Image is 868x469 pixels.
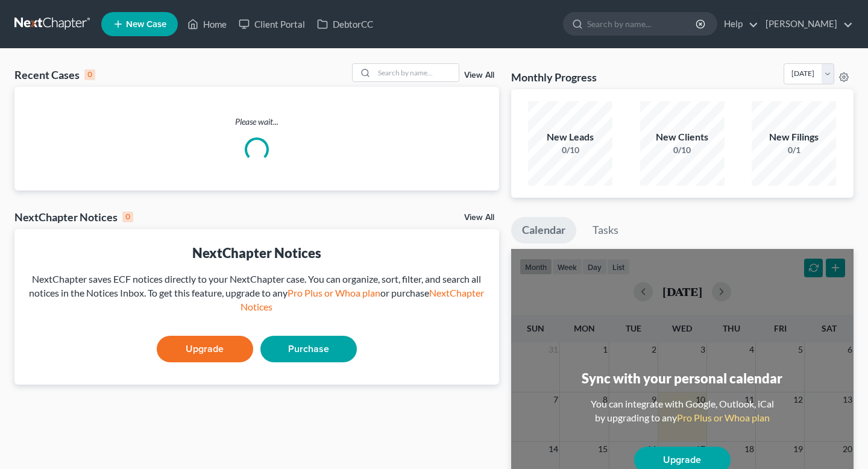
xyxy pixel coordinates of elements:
[752,130,836,144] div: New Filings
[528,130,612,144] div: New Leads
[260,336,357,362] a: Purchase
[528,144,612,156] div: 0/10
[587,13,697,35] input: Search by name...
[241,287,484,312] a: NextChapter Notices
[311,13,379,35] a: DebtorCC
[14,68,95,82] div: Recent Cases
[122,212,133,222] div: 0
[14,116,499,128] p: Please wait...
[374,64,459,81] input: Search by name...
[640,130,725,144] div: New Clients
[586,397,779,425] div: You can integrate with Google, Outlook, iCal by upgrading to any
[640,144,725,156] div: 0/10
[511,217,576,244] a: Calendar
[157,336,253,362] a: Upgrade
[233,13,311,35] a: Client Portal
[752,144,836,156] div: 0/1
[14,210,133,224] div: NextChapter Notices
[181,13,233,35] a: Home
[288,287,380,298] a: Pro Plus or Whoa plan
[718,13,758,35] a: Help
[582,369,782,388] div: Sync with your personal calendar
[24,244,489,262] div: NextChapter Notices
[464,71,494,80] a: View All
[464,213,494,222] a: View All
[84,69,95,80] div: 0
[511,70,597,84] h3: Monthly Progress
[24,272,489,314] div: NextChapter saves ECF notices directly to your NextChapter case. You can organize, sort, filter, ...
[759,13,853,35] a: [PERSON_NAME]
[582,217,629,244] a: Tasks
[677,412,770,423] a: Pro Plus or Whoa plan
[126,20,166,29] span: New Case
